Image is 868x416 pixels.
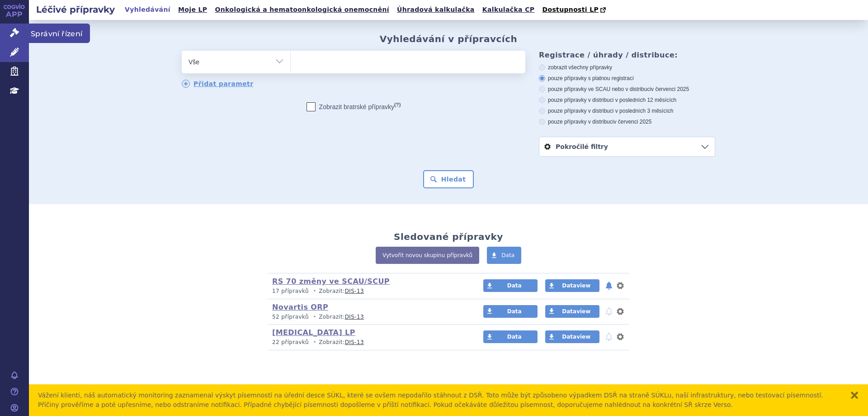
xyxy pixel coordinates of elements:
[545,279,599,292] a: Dataview
[122,4,173,16] a: Vyhledávání
[604,306,613,317] button: notifikace
[311,287,319,295] i: •
[272,339,466,346] p: Zobrazit:
[311,313,319,321] i: •
[616,306,625,317] button: nastavení
[651,86,689,92] span: v červenci 2025
[175,4,210,16] a: Moje LP
[272,277,390,286] a: RS 70 změny ve SCAU/SCUP
[539,86,715,93] label: pouze přípravky ve SCAU nebo v distribuci
[562,308,590,315] span: Dataview
[29,3,122,16] h2: Léčivé přípravky
[423,170,474,188] button: Hledat
[307,102,401,111] label: Zobrazit bratrské přípravky
[272,288,309,294] span: 17 přípravků
[539,51,715,59] h3: Registrace / úhrady / distribuce:
[272,303,328,311] a: Novartis ORP
[272,328,355,337] a: [MEDICAL_DATA] LP
[542,6,599,13] span: Dostupnosti LP
[539,107,715,115] label: pouze přípravky v distribuci v posledních 3 měsících
[562,334,590,340] span: Dataview
[311,339,319,346] i: •
[501,252,514,258] span: Data
[394,231,503,242] h2: Sledované přípravky
[539,137,715,156] a: Pokročilé filtry
[539,4,610,16] a: Dostupnosti LP
[604,280,613,291] button: notifikace
[613,119,651,125] span: v červenci 2025
[850,391,859,400] button: zavřít
[483,279,538,292] a: Data
[507,334,522,340] span: Data
[38,391,841,410] div: Vážení klienti, náš automatický monitoring zaznamenal výskyt písemností na úřední desce SÚKL, kte...
[376,247,479,264] a: Vytvořit novou skupinu přípravků
[380,33,518,44] h2: Vyhledávání v přípravcích
[616,280,625,291] button: nastavení
[29,24,90,43] span: Správní řízení
[480,4,538,16] a: Kalkulačka CP
[507,282,522,289] span: Data
[272,314,309,320] span: 52 přípravků
[394,4,477,16] a: Úhradová kalkulačka
[182,80,254,88] a: Přidat parametr
[272,313,466,321] p: Zobrazit:
[562,282,590,289] span: Dataview
[507,308,522,315] span: Data
[272,339,309,345] span: 22 přípravků
[487,247,521,264] a: Data
[616,331,625,342] button: nastavení
[272,287,466,295] p: Zobrazit:
[212,4,392,16] a: Onkologická a hematoonkologická onemocnění
[545,305,599,318] a: Dataview
[394,102,401,108] abbr: (?)
[345,314,364,320] a: DIS-13
[604,331,613,342] button: notifikace
[483,305,538,318] a: Data
[345,339,364,345] a: DIS-13
[483,330,538,343] a: Data
[539,118,715,125] label: pouze přípravky v distribuci
[539,96,715,104] label: pouze přípravky v distribuci v posledních 12 měsících
[345,288,364,294] a: DIS-13
[539,64,715,71] label: zobrazit všechny přípravky
[539,75,715,82] label: pouze přípravky s platnou registrací
[545,330,599,343] a: Dataview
